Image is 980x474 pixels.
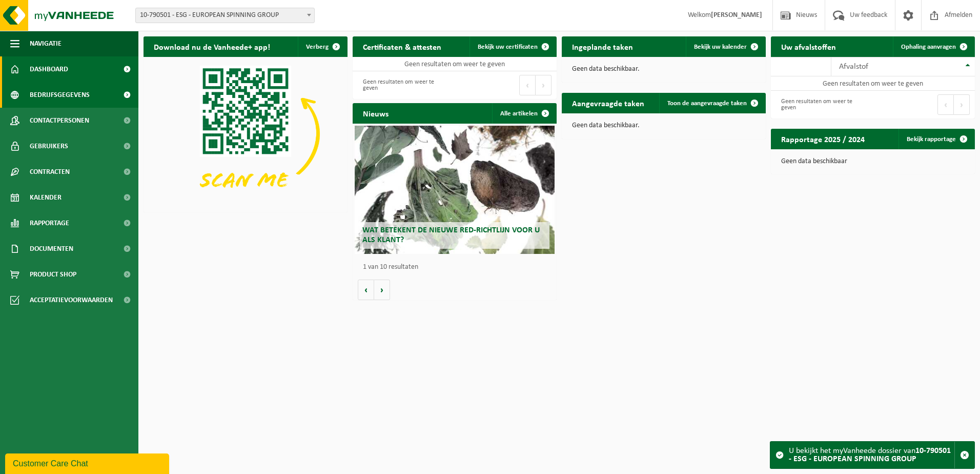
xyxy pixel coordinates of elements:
span: Contactpersonen [30,108,89,133]
button: Previous [937,94,954,115]
div: Geen resultaten om weer te geven [776,93,868,116]
button: Verberg [298,36,346,57]
td: Geen resultaten om weer te geven [771,76,975,91]
span: 10-790501 - ESG - EUROPEAN SPINNING GROUP [136,8,314,23]
span: Navigatie [30,31,62,56]
span: 10-790501 - ESG - EUROPEAN SPINNING GROUP [135,8,315,23]
div: Geen resultaten om weer te geven [358,74,450,96]
a: Ophaling aanvragen [893,36,974,57]
a: Bekijk rapportage [899,129,974,149]
button: Next [954,94,970,115]
iframe: chat widget [5,451,171,474]
span: Bekijk uw kalender [694,44,747,50]
a: Wat betekent de nieuwe RED-richtlijn voor u als klant? [355,126,555,254]
button: Previous [519,75,536,95]
span: Rapportage [30,210,69,236]
p: 1 van 10 resultaten [363,264,552,271]
span: Bedrijfsgegevens [30,82,90,108]
span: Gebruikers [30,133,68,159]
span: Dashboard [30,56,68,82]
span: Bekijk uw certificaten [478,44,538,50]
td: Geen resultaten om weer te geven [353,57,557,71]
a: Alle artikelen [492,103,556,124]
span: Ophaling aanvragen [901,44,956,50]
h2: Download nu de Vanheede+ app! [144,36,280,56]
h2: Rapportage 2025 / 2024 [771,129,875,149]
button: Next [536,75,552,95]
span: Product Shop [30,262,76,287]
h2: Aangevraagde taken [562,93,655,113]
span: Contracten [30,159,70,185]
h2: Ingeplande taken [562,36,643,56]
p: Geen data beschikbaar [781,158,965,165]
a: Toon de aangevraagde taken [659,93,765,113]
span: Kalender [30,185,62,210]
span: Acceptatievoorwaarden [30,287,113,313]
img: Download de VHEPlus App [144,57,348,210]
span: Toon de aangevraagde taken [667,100,747,107]
p: Geen data beschikbaar. [572,66,756,73]
h2: Uw afvalstoffen [771,36,846,56]
strong: [PERSON_NAME] [711,11,762,19]
span: Afvalstof [839,63,868,71]
strong: 10-790501 - ESG - EUROPEAN SPINNING GROUP [789,447,951,463]
button: Vorige [358,280,374,300]
button: Volgende [374,280,390,300]
h2: Certificaten & attesten [353,36,452,56]
h2: Nieuws [353,103,399,123]
span: Verberg [306,44,329,50]
span: Documenten [30,236,73,262]
a: Bekijk uw certificaten [469,36,556,57]
p: Geen data beschikbaar. [572,122,756,129]
a: Bekijk uw kalender [686,36,765,57]
span: Wat betekent de nieuwe RED-richtlijn voor u als klant? [362,226,540,244]
div: U bekijkt het myVanheede dossier van [789,442,954,468]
